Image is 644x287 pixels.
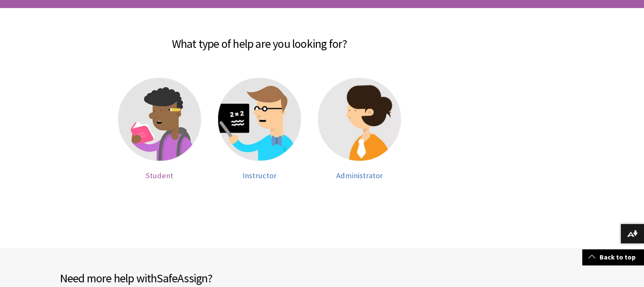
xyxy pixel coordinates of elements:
[336,171,383,180] span: Administrator
[118,78,201,161] img: Student help
[60,25,459,52] h2: What type of help are you looking for?
[243,171,276,180] span: Instructor
[218,78,301,180] a: Instructor help Instructor
[318,78,401,161] img: Administrator help
[318,78,401,180] a: Administrator help Administrator
[582,249,644,265] a: Back to top
[146,171,173,180] span: Student
[157,270,207,286] span: SafeAssign
[60,269,322,287] h2: Need more help with ?
[218,78,301,161] img: Instructor help
[118,78,201,180] a: Student help Student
